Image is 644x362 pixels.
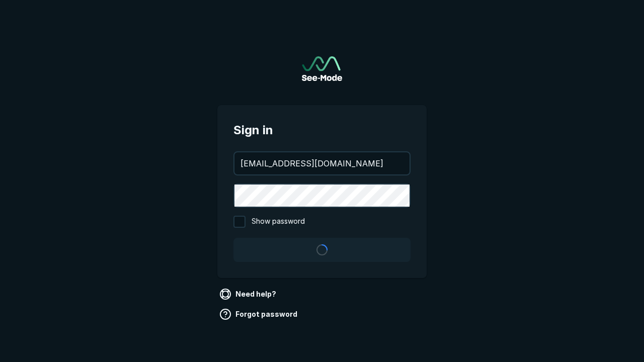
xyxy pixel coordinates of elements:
a: Go to sign in [302,56,342,81]
span: Sign in [233,121,411,139]
span: Show password [252,216,305,228]
img: See-Mode Logo [302,56,342,81]
a: Need help? [217,286,280,302]
a: Forgot password [217,306,301,322]
input: your@email.com [234,152,410,174]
